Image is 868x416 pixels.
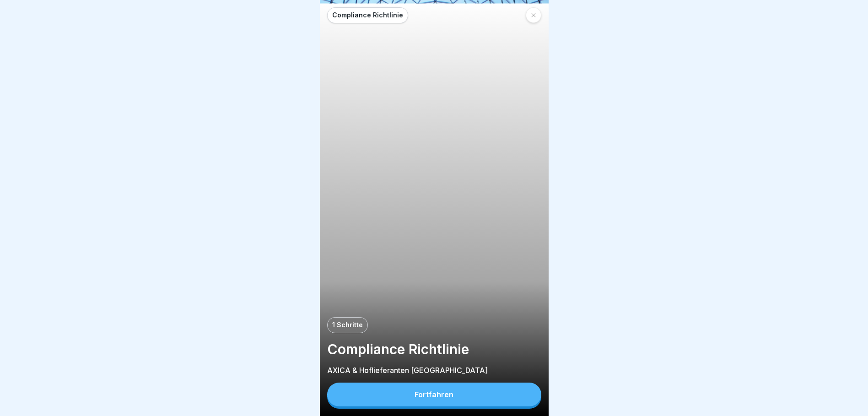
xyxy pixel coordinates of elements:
p: AXICA & Hoflieferanten [GEOGRAPHIC_DATA] [327,365,541,375]
button: Fortfahren [327,383,541,406]
p: Compliance Richtlinie [327,340,541,358]
p: Compliance Richtlinie [332,11,403,19]
p: 1 Schritte [332,321,363,329]
div: Fortfahren [415,390,453,399]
